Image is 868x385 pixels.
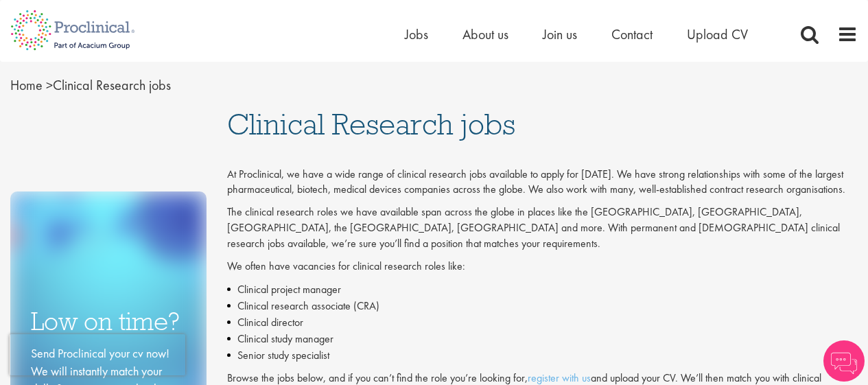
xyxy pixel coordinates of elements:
[227,106,515,143] span: Clinical Research jobs
[227,281,858,298] li: Clinical project manager
[543,25,577,43] a: Join us
[46,76,53,94] span: >
[528,371,591,385] a: register with us
[227,347,858,364] li: Senior study specialist
[687,25,748,43] a: Upload CV
[10,76,171,94] span: Clinical Research jobs
[823,340,865,382] img: Chatbot
[462,25,508,43] a: About us
[227,331,858,347] li: Clinical study manager
[10,76,43,94] a: breadcrumb link to Home
[227,205,858,252] p: The clinical research roles we have available span across the globe in places like the [GEOGRAPHI...
[611,25,653,43] a: Contact
[405,25,428,43] a: Jobs
[227,314,858,331] li: Clinical director
[31,308,186,335] h3: Low on time?
[227,298,858,314] li: Clinical research associate (CRA)
[227,167,858,198] p: At Proclinical, we have a wide range of clinical research jobs available to apply for [DATE]. We ...
[10,334,185,375] iframe: reCAPTCHA
[227,259,858,275] p: We often have vacancies for clinical research roles like:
